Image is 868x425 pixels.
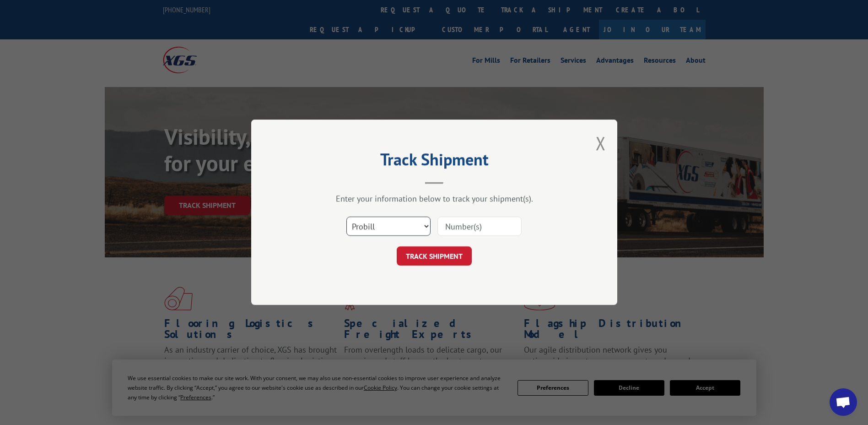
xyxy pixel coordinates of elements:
input: Number(s) [437,217,522,236]
h2: Track Shipment [297,153,571,170]
div: Open chat [830,388,857,416]
button: Close modal [596,131,606,155]
button: TRACK SHIPMENT [397,247,472,266]
div: Enter your information below to track your shipment(s). [297,194,571,204]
